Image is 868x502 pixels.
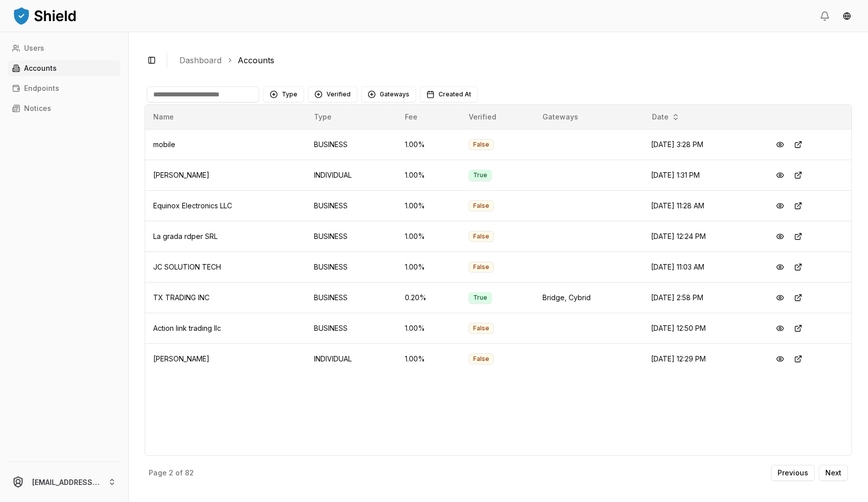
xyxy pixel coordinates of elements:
a: Endpoints [8,80,120,96]
span: 1.00 % [405,171,425,179]
a: Accounts [238,54,274,66]
span: [DATE] 1:31 PM [651,171,700,179]
span: Bridge, Cybrid [542,293,591,302]
span: 1.00 % [405,140,425,149]
th: Type [306,105,397,129]
p: Page [149,469,167,476]
td: BUSINESS [306,190,397,221]
a: Notices [8,100,120,116]
p: Endpoints [24,85,59,92]
p: 2 [169,469,173,476]
button: Next [819,465,848,481]
span: [DATE] 2:58 PM [651,293,703,302]
span: [DATE] 12:29 PM [651,354,706,363]
span: 1.00 % [405,263,425,271]
th: Fee [397,105,461,129]
button: Verified [308,86,357,102]
span: Equinox Electronics LLC [153,201,232,210]
a: Dashboard [179,54,222,66]
span: 1.00 % [405,354,425,363]
span: 1.00 % [405,232,425,240]
td: INDIVIDUAL [306,160,397,190]
button: Previous [771,465,815,481]
th: Name [145,105,306,129]
span: mobile [153,140,175,149]
p: [EMAIL_ADDRESS][DOMAIN_NAME] [32,477,100,487]
p: 82 [185,469,194,476]
span: [DATE] 3:28 PM [651,140,703,149]
button: Type [263,86,304,102]
span: 1.00 % [405,201,425,210]
nav: breadcrumb [179,54,844,66]
p: Next [825,469,841,476]
button: [EMAIL_ADDRESS][DOMAIN_NAME] [4,466,124,498]
td: BUSINESS [306,129,397,160]
span: Action link trading llc [153,324,221,332]
span: Created At [439,90,471,98]
td: BUSINESS [306,282,397,313]
p: of [175,469,183,476]
span: 1.00 % [405,324,425,332]
td: INDIVIDUAL [306,343,397,374]
span: JC SOLUTION TECH [153,263,221,271]
td: BUSINESS [306,252,397,282]
p: Accounts [24,65,57,72]
p: Users [24,45,44,52]
p: Notices [24,105,51,112]
span: [DATE] 11:03 AM [651,263,704,271]
button: Gateways [361,86,416,102]
span: La grada rdper SRL [153,232,218,240]
span: [DATE] 12:24 PM [651,232,706,240]
p: Previous [778,469,808,476]
span: [PERSON_NAME] [153,354,209,363]
button: Date [648,109,684,125]
span: TX TRADING INC [153,293,209,302]
td: BUSINESS [306,221,397,252]
td: BUSINESS [306,313,397,343]
span: 0.20 % [405,293,426,302]
span: [DATE] 11:28 AM [651,201,704,210]
img: ShieldPay Logo [12,6,77,26]
span: [PERSON_NAME] [153,171,209,179]
th: Verified [461,105,534,129]
a: Accounts [8,60,120,76]
span: [DATE] 12:50 PM [651,324,706,332]
button: Created At [420,86,478,102]
a: Users [8,40,120,56]
th: Gateways [534,105,643,129]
